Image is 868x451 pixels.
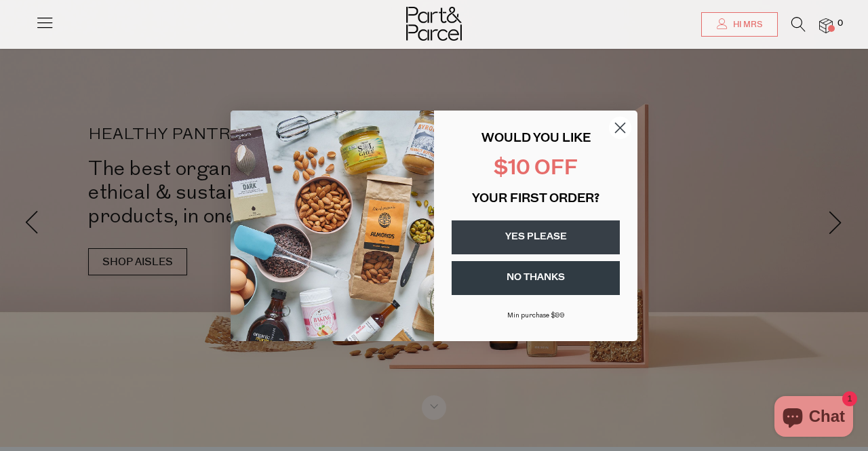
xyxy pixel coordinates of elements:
button: NO THANKS [452,261,620,295]
span: $10 OFF [494,159,578,180]
span: 0 [834,18,846,30]
span: YOUR FIRST ORDER? [472,193,599,205]
a: Hi Mrs [701,12,778,37]
a: 0 [819,18,833,33]
img: Part&Parcel [406,7,462,41]
span: Min purchase $99 [507,312,565,319]
span: Hi Mrs [730,19,762,31]
img: 43fba0fb-7538-40bc-babb-ffb1a4d097bc.jpeg [231,111,434,341]
inbox-online-store-chat: Shopify online store chat [770,396,857,440]
button: Close dialog [608,116,632,140]
button: YES PLEASE [452,220,620,254]
span: WOULD YOU LIKE [481,133,591,145]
